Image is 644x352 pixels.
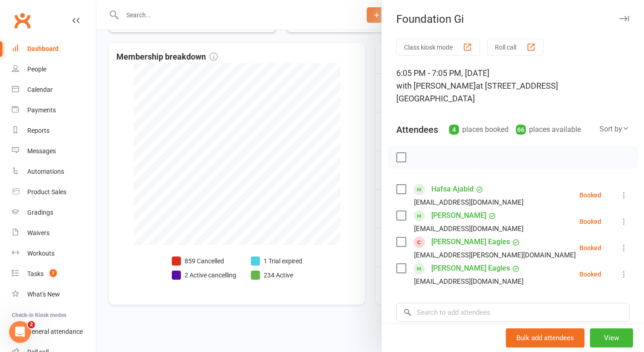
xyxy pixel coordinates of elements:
[27,250,55,257] div: Workouts
[11,9,34,32] a: Clubworx
[414,223,524,235] div: [EMAIL_ADDRESS][DOMAIN_NAME]
[431,235,510,249] a: [PERSON_NAME] Eagles
[12,100,96,121] a: Payments
[449,125,459,135] div: 4
[487,39,544,55] button: Roll call
[12,59,96,80] a: People
[396,123,438,136] div: Attendees
[27,45,59,52] div: Dashboard
[431,208,486,223] a: [PERSON_NAME]
[27,168,64,175] div: Automations
[27,147,56,155] div: Messages
[9,321,31,343] iframe: Intercom live chat
[50,269,57,277] span: 7
[579,271,601,277] div: Booked
[27,291,60,298] div: What's New
[12,284,96,305] a: What's New
[27,209,53,216] div: Gradings
[12,161,96,182] a: Automations
[12,80,96,100] a: Calendar
[579,192,601,198] div: Booked
[12,39,96,59] a: Dashboard
[396,39,480,55] button: Class kiosk mode
[396,67,629,105] div: 6:05 PM - 7:05 PM, [DATE]
[12,243,96,264] a: Workouts
[12,202,96,223] a: Gradings
[12,121,96,141] a: Reports
[28,321,35,328] span: 2
[579,218,601,225] div: Booked
[12,223,96,243] a: Waivers
[431,182,474,196] a: Hafsa Ajabid
[382,13,644,25] div: Foundation Gi
[516,123,581,136] div: places available
[27,86,53,93] div: Calendar
[27,65,46,73] div: People
[449,123,509,136] div: places booked
[516,125,526,135] div: 66
[27,328,83,335] div: General attendance
[12,322,96,342] a: General attendance kiosk mode
[414,249,576,261] div: [EMAIL_ADDRESS][PERSON_NAME][DOMAIN_NAME]
[414,276,524,287] div: [EMAIL_ADDRESS][DOMAIN_NAME]
[396,81,476,91] span: with [PERSON_NAME]
[396,303,629,322] input: Search to add attendees
[12,141,96,161] a: Messages
[12,182,96,202] a: Product Sales
[27,106,56,114] div: Payments
[12,264,96,284] a: Tasks 7
[27,188,66,196] div: Product Sales
[579,245,601,251] div: Booked
[27,127,50,134] div: Reports
[590,328,633,347] button: View
[431,261,510,276] a: [PERSON_NAME] Eagles
[27,270,44,277] div: Tasks
[414,196,524,208] div: [EMAIL_ADDRESS][DOMAIN_NAME]
[396,81,558,103] span: at [STREET_ADDRESS][GEOGRAPHIC_DATA]
[599,123,629,135] div: Sort by
[506,328,584,347] button: Bulk add attendees
[27,229,50,236] div: Waivers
